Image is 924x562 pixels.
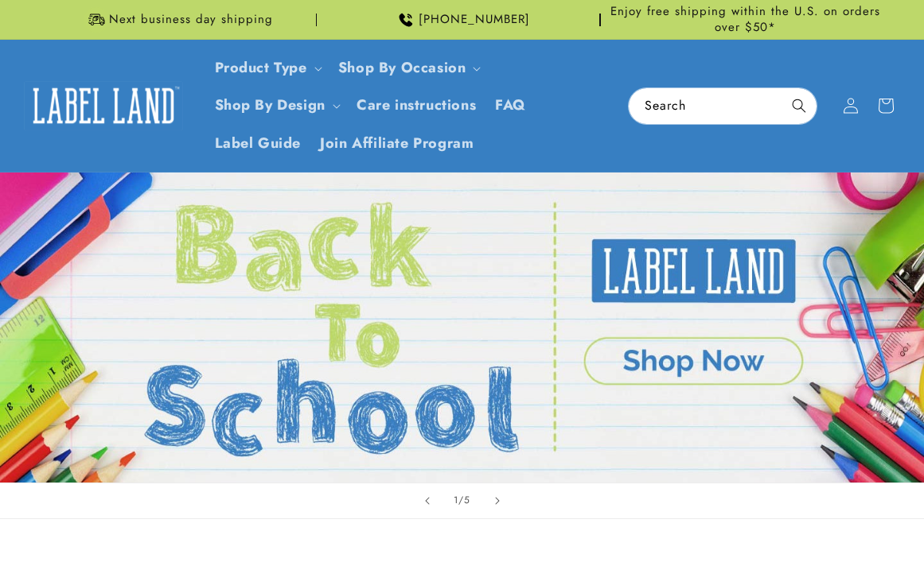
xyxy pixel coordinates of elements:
[357,96,476,114] span: Care instructions
[347,87,485,124] a: Care instructions
[109,12,273,28] span: Next business day shipping
[320,134,474,153] span: Join Affiliate Program
[464,492,470,508] span: 5
[419,12,530,28] span: [PHONE_NUMBER]
[310,125,483,162] a: Join Affiliate Program
[410,483,445,518] button: Previous slide
[215,134,302,153] span: Label Guide
[24,81,183,130] img: Label Land
[329,49,488,87] summary: Shop By Occasion
[458,492,464,508] span: /
[18,75,189,136] a: Label Land
[338,59,466,77] span: Shop By Occasion
[607,4,884,35] span: Enjoy free shipping within the U.S. on orders over $50*
[215,95,326,115] a: Shop By Design
[495,96,526,114] span: FAQ
[205,49,329,87] summary: Product Type
[215,57,307,78] a: Product Type
[782,88,817,123] button: Search
[454,492,458,508] span: 1
[485,87,536,124] a: FAQ
[480,483,515,518] button: Next slide
[205,125,311,162] a: Label Guide
[205,87,347,124] summary: Shop By Design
